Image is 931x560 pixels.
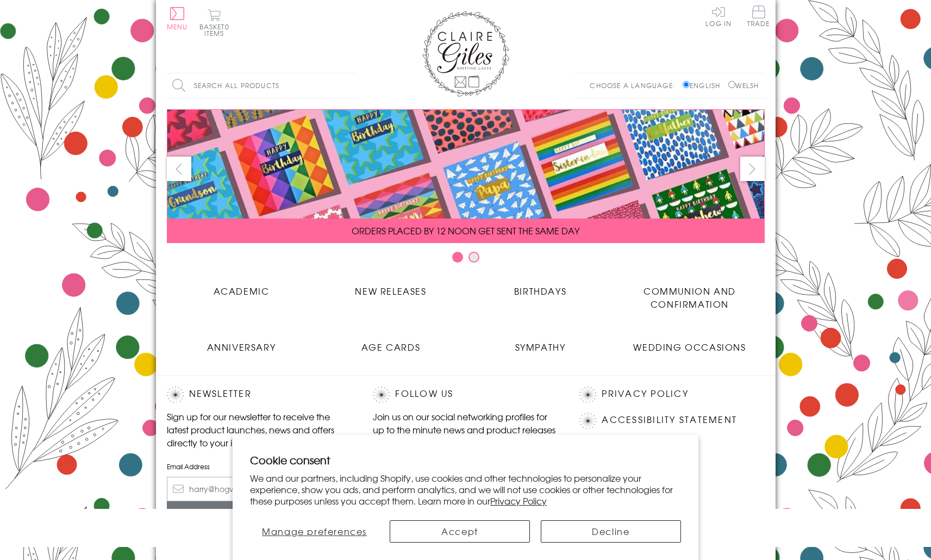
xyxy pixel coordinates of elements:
[167,462,352,471] label: Email Address
[262,525,367,538] span: Manage preferences
[740,157,765,181] button: next
[466,276,615,297] a: Birthdays
[643,284,736,310] span: Communion and Confirmation
[167,477,352,501] input: harry@hogwarts.edu
[167,73,357,98] input: Search all products
[705,5,732,27] a: Log In
[728,81,735,88] input: Welsh
[373,410,558,449] p: Join us on our social networking profiles for up to the minute news and product releases the mome...
[452,252,463,263] button: Carousel Page 1 (Current Slide)
[346,73,357,98] input: Search
[199,9,229,36] button: Basket0 items
[590,80,680,90] p: Choose a language:
[316,276,466,297] a: New Releases
[683,80,726,90] label: English
[747,5,770,27] span: Trade
[352,224,579,237] span: ORDERS PLACED BY 12 NOON GET SENT THE SAME DAY
[602,387,688,401] a: Privacy Policy
[361,340,420,353] span: Age Cards
[728,80,759,90] label: Welsh
[250,472,681,506] p: We and our partners, including Shopify, use cookies and other technologies to personalize your ex...
[250,452,681,468] h2: Cookie consent
[515,340,566,353] span: Sympathy
[490,494,547,507] a: Privacy Policy
[514,284,566,297] span: Birthdays
[747,5,770,29] a: Trade
[167,157,191,181] button: prev
[167,22,188,32] span: Menu
[390,520,530,543] button: Accept
[204,22,229,38] span: 0 items
[422,11,509,97] img: Claire Giles Greetings Cards
[167,7,188,30] button: Menu
[466,332,615,353] a: Sympathy
[683,81,690,88] input: English
[167,276,316,297] a: Academic
[615,276,765,310] a: Communion and Confirmation
[167,501,352,526] input: Subscribe
[207,340,276,353] span: Anniversary
[541,520,681,543] button: Decline
[167,387,352,403] h2: Newsletter
[355,284,426,297] span: New Releases
[615,332,765,353] a: Wedding Occasions
[214,284,270,297] span: Academic
[602,413,737,427] a: Accessibility Statement
[468,252,479,263] button: Carousel Page 2
[373,387,558,403] h2: Follow Us
[250,520,379,543] button: Manage preferences
[167,410,352,449] p: Sign up for our newsletter to receive the latest product launches, news and offers directly to yo...
[167,332,316,353] a: Anniversary
[316,332,466,353] a: Age Cards
[167,251,765,268] div: Carousel Pagination
[633,340,746,353] span: Wedding Occasions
